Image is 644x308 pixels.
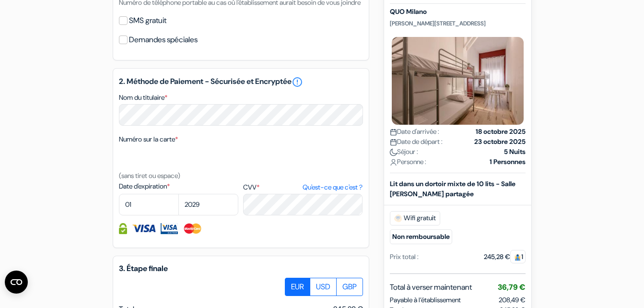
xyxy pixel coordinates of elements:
strong: 1 Personnes [490,157,526,167]
span: Payable à l’établissement [390,295,461,305]
a: Qu'est-ce que c'est ? [303,182,363,192]
img: user_icon.svg [390,159,397,166]
img: Information de carte de crédit entièrement encryptée et sécurisée [119,223,127,234]
img: calendar.svg [390,139,397,146]
img: guest.svg [514,254,521,261]
img: Visa Electron [161,223,178,234]
label: CVV [243,182,363,192]
small: Non remboursable [390,229,452,244]
label: USD [310,278,337,296]
span: Wifi gratuit [390,211,440,225]
button: Ouvrir le widget CMP [5,271,28,294]
img: Visa [132,223,156,234]
div: 245,28 € [484,252,526,262]
h5: QUO Milano [390,8,526,16]
small: (sans tiret ou espace) [119,171,180,180]
label: SMS gratuit [129,14,166,27]
span: 208,49 € [499,296,526,304]
img: free_wifi.svg [394,214,402,222]
label: GBP [336,278,363,296]
img: Master Card [183,223,202,234]
strong: 23 octobre 2025 [474,137,526,147]
img: calendar.svg [390,129,397,136]
label: Nom du titulaire [119,93,167,103]
h5: 2. Méthode de Paiement - Sécurisée et Encryptée [119,76,363,88]
p: [PERSON_NAME][STREET_ADDRESS] [390,20,526,27]
span: Total à verser maintenant [390,282,472,293]
label: Date d'expiration [119,181,238,191]
img: moon.svg [390,149,397,156]
div: Basic radio toggle button group [285,278,363,296]
strong: 5 Nuits [504,147,526,157]
span: Séjour : [390,147,418,157]
label: Numéro sur la carte [119,134,178,144]
span: Personne : [390,157,426,167]
b: Lit dans un dortoir mixte de 10 lits - Salle [PERSON_NAME] partagée [390,179,515,198]
span: 36,79 € [498,282,526,292]
strong: 18 octobre 2025 [476,127,526,137]
a: error_outline [292,76,303,88]
h5: 3. Étape finale [119,264,363,273]
span: Date de départ : [390,137,443,147]
span: 1 [510,250,526,263]
label: EUR [285,278,310,296]
label: Demandes spéciales [129,33,198,47]
div: Prix total : [390,252,419,262]
span: Date d'arrivée : [390,127,439,137]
